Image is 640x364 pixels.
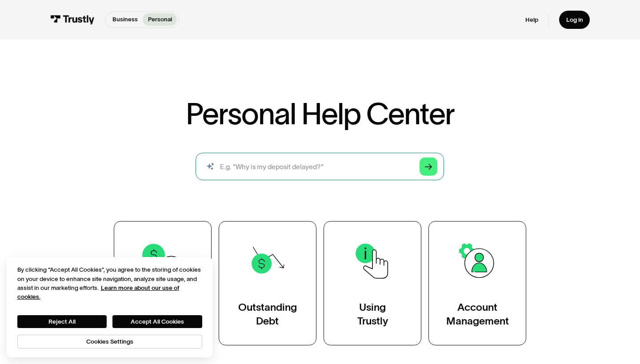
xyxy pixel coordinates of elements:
[196,153,444,180] input: search
[186,99,454,129] h1: Personal Help Center
[17,265,202,301] div: By clicking “Accept All Cookies”, you agree to the storing of cookies on your device to enhance s...
[17,285,179,300] a: More information about your privacy, opens in a new tab
[196,153,444,180] form: Search
[238,301,297,328] div: Outstanding Debt
[112,315,202,328] button: Accept All Cookies
[148,15,172,24] p: Personal
[112,15,138,24] p: Business
[428,221,526,345] a: AccountManagement
[50,15,95,24] img: Trustly Logo
[559,11,590,29] a: Log in
[17,265,202,348] div: Privacy
[107,13,143,26] a: Business
[566,16,583,24] div: Log in
[324,221,421,345] a: UsingTrustly
[17,315,107,328] button: Reject All
[7,257,212,357] div: Cookie banner
[114,221,212,345] a: TransactionSupport
[446,301,509,328] div: Account Management
[219,221,316,345] a: OutstandingDebt
[143,13,177,26] a: Personal
[17,335,202,348] button: Cookies Settings
[525,16,538,24] a: Help
[357,301,388,328] div: Using Trustly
